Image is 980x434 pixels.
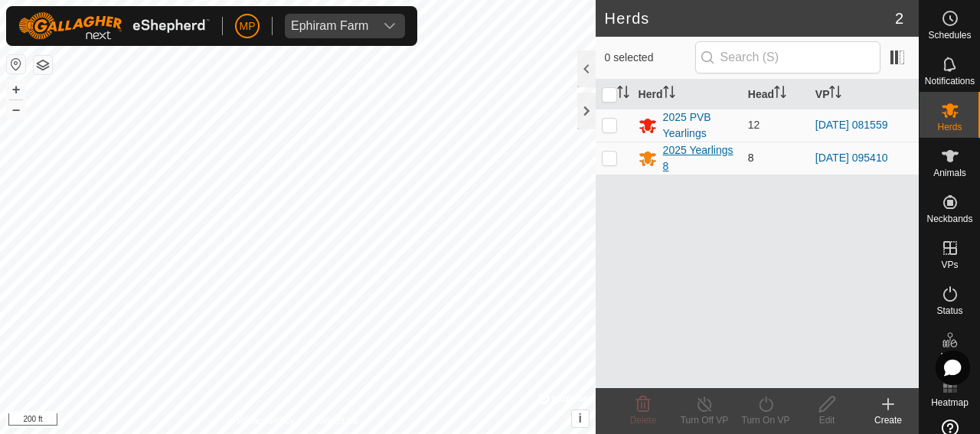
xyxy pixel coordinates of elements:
th: VP [809,80,919,109]
p-sorticon: Activate to sort [774,88,786,100]
a: [DATE] 095410 [815,152,888,164]
span: Notifications [925,77,975,86]
span: Animals [933,168,966,178]
img: Gallagher Logo [18,12,210,40]
button: + [7,80,25,99]
button: Map Layers [34,56,52,74]
span: VPs [941,260,958,269]
p-sorticon: Activate to sort [617,88,629,100]
span: 2 [895,7,903,30]
span: 0 selected [605,50,695,66]
span: 8 [748,152,754,164]
div: 2025 PVB Yearlings [663,109,736,142]
div: 2025 Yearlings 8 [663,142,736,175]
a: Contact Us [312,414,358,428]
span: Heatmap [931,398,969,407]
span: Neckbands [926,214,972,224]
span: Ephiram Farm [285,14,374,38]
span: Status [936,306,962,315]
span: i [578,412,581,425]
p-sorticon: Activate to sort [829,88,841,100]
p-sorticon: Activate to sort [663,88,675,100]
div: Ephiram Farm [291,20,368,32]
th: Head [742,80,809,109]
span: Schedules [928,31,971,40]
span: Delete [630,415,657,426]
div: Edit [796,413,857,427]
input: Search (S) [695,41,880,73]
button: – [7,100,25,119]
button: Reset Map [7,55,25,73]
button: i [572,410,589,427]
span: MP [240,18,256,34]
span: Herds [937,122,962,132]
a: [DATE] 081559 [815,119,888,131]
a: Privacy Policy [237,414,295,428]
div: dropdown trigger [374,14,405,38]
div: Create [857,413,919,427]
th: Herd [632,80,742,109]
div: Turn Off VP [674,413,735,427]
span: 12 [748,119,760,131]
h2: Herds [605,9,895,28]
div: Turn On VP [735,413,796,427]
